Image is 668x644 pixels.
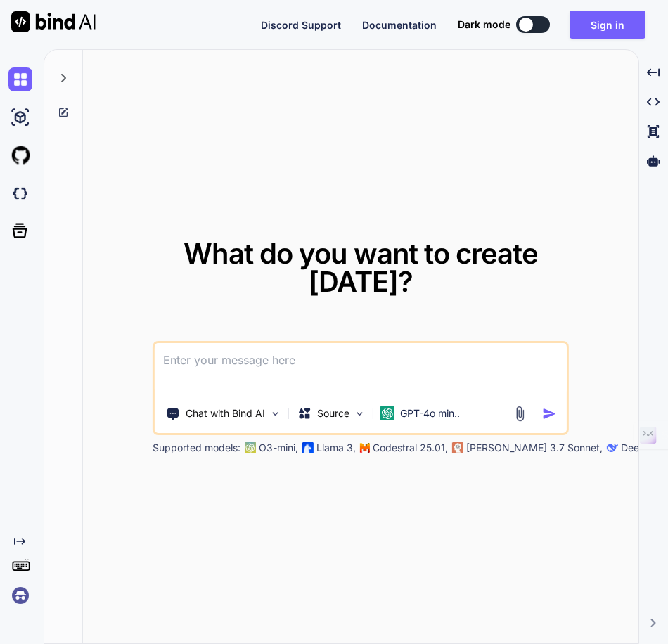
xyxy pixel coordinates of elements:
img: signin [8,584,32,607]
p: Source [317,406,349,420]
p: Supported models: [153,441,240,455]
img: Llama2 [302,442,314,453]
img: Mistral-AI [360,443,370,453]
img: GPT-4 [245,442,256,453]
img: ai-studio [8,105,32,129]
p: Llama 3, [316,441,356,455]
img: GPT-4o mini [380,406,394,420]
button: Sign in [570,11,645,39]
img: githubLight [8,143,32,167]
p: Chat with Bind AI [186,406,265,420]
p: [PERSON_NAME] 3.7 Sonnet, [466,441,603,455]
p: O3-mini, [259,441,298,455]
img: claude [607,442,618,453]
button: Documentation [362,18,437,32]
img: darkCloudIdeIcon [8,181,32,205]
button: Discord Support [261,18,341,32]
img: Bind AI [11,11,96,32]
img: claude [452,442,463,453]
p: Codestral 25.01, [373,441,448,455]
img: attachment [512,406,528,422]
span: Documentation [362,19,437,31]
img: Pick Models [354,408,366,420]
span: Discord Support [261,19,341,31]
p: GPT-4o min.. [400,406,460,420]
img: chat [8,67,32,91]
span: Dark mode [458,18,510,32]
img: icon [542,406,557,421]
span: What do you want to create [DATE]? [184,236,538,299]
img: Pick Tools [269,408,281,420]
